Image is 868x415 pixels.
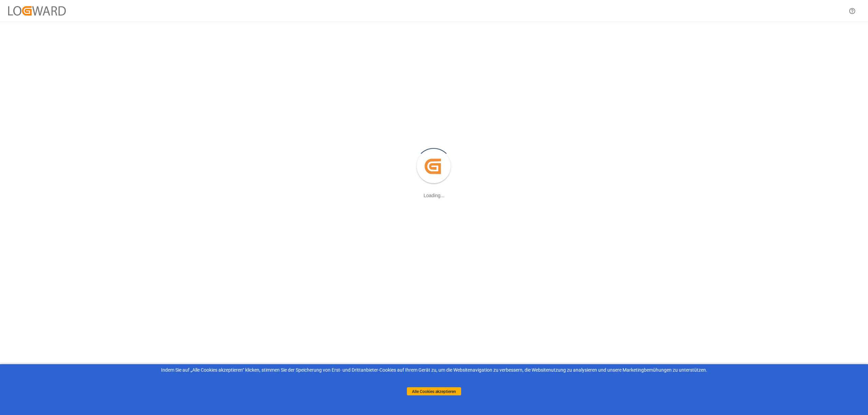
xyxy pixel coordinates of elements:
button: Hilfecenter [845,3,860,19]
div: Loading... [423,192,445,199]
button: Alle Cookies akzeptieren [407,387,461,395]
font: Alle Cookies akzeptieren [412,389,456,394]
font: Indem Sie auf „Alle Cookies akzeptieren“ klicken, stimmen Sie der Speicherung von Erst- und Dritt... [161,367,707,373]
img: Logward_new_orange.png [8,6,66,15]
